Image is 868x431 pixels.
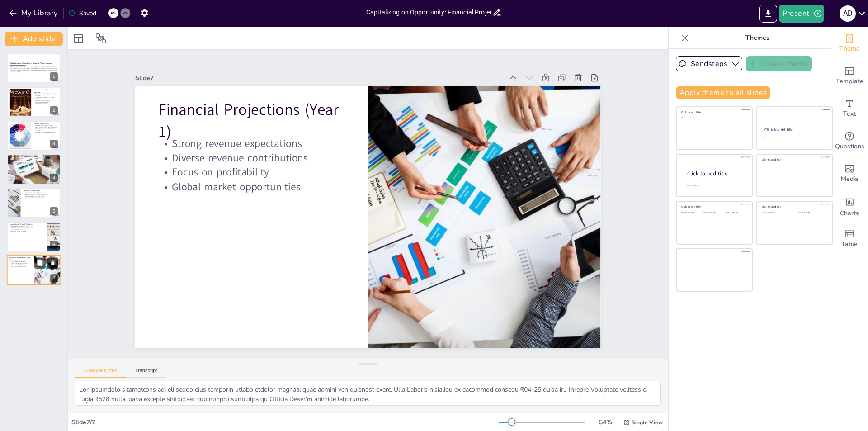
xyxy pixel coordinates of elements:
[681,110,746,114] div: Click to add title
[831,157,868,190] div: Add images, graphics, shapes or video
[764,136,824,138] div: Click to add text
[10,161,58,163] p: Direct sales in merchandise
[841,174,859,184] span: Media
[10,156,58,158] p: Business Model & Revenue Streams
[34,122,58,125] p: Market Opportunity
[7,255,61,286] div: 7
[126,368,166,378] button: Transcript
[10,66,58,71] p: This presentation outlines the vision, market opportunity, business model, and financial projecti...
[71,418,499,426] div: Slide 7 / 7
[746,56,812,71] button: Create theme
[34,101,58,104] p: Strong market presence in [GEOGRAPHIC_DATA]
[181,89,362,160] p: Diverse revenue contributions
[68,9,96,18] div: Saved
[184,8,537,130] div: Slide 7
[47,258,58,269] button: Delete Slide
[681,117,746,119] div: Click to add text
[779,5,824,23] button: Present
[7,53,61,83] div: 1
[831,125,868,157] div: Get real-time input from your audience
[34,99,58,101] p: Targeting diverse user bases
[843,109,856,119] span: Text
[188,39,378,138] p: Financial Projections (Year 1)
[50,275,58,283] div: 7
[172,116,353,188] p: Global market opportunities
[840,5,856,22] div: A D
[9,264,31,266] p: Focus on profitability
[676,56,742,71] button: Sendsteps
[835,142,864,152] span: Questions
[762,158,826,161] div: Click to add title
[10,163,58,165] p: Advertising revenue from dating app
[681,205,746,208] div: Click to add title
[7,188,61,218] div: 5
[75,381,661,406] textarea: Lor ipsumdolo sitametcons adi eli seddo eius temporin utlabo etdolor magnaaliquae admini ven quis...
[759,5,777,23] button: Export to PowerPoint
[831,92,868,125] div: Add text boxes
[797,212,826,214] div: Click to add text
[841,239,858,249] span: Table
[762,212,790,214] div: Click to add text
[594,418,616,426] div: 54 %
[726,212,746,214] div: Click to add text
[23,192,58,194] p: Strong customer base development
[95,33,106,44] span: Position
[703,212,724,214] div: Click to add text
[840,208,859,218] span: Charts
[831,60,868,92] div: Add ready made slides
[10,223,45,226] p: Marketing & Growth Strategy
[7,6,61,20] button: My Library
[831,223,868,255] div: Add a table
[5,32,63,46] button: Add slide
[836,76,863,86] span: Template
[75,368,126,378] button: Speaker Notes
[762,205,826,208] div: Click to add title
[840,5,856,23] button: A D
[71,31,86,46] div: Layout
[50,72,58,81] div: 1
[692,27,822,49] p: Themes
[9,261,31,263] p: Strong revenue expectations
[7,121,61,151] div: 3
[9,262,31,264] p: Diverse revenue contributions
[176,102,358,174] p: Focus on profitability
[34,93,58,96] p: Parent company managing 5 synergistic businesses
[10,62,52,67] strong: Capitalizing on Opportunity: Financial Projections and Investment Potential
[10,158,58,160] p: Diverse revenue streams
[10,227,45,229] p: Influencer marketing for user acquisition
[632,419,663,426] span: Single View
[50,174,58,182] div: 4
[831,190,868,223] div: Add charts and graphs
[50,140,58,148] div: 3
[34,126,58,128] p: Rapid growth in digital marketing sector
[10,71,58,73] p: Generated with [URL]
[10,160,58,162] p: Subscription-based models for stability
[839,44,860,54] span: Theme
[681,212,702,214] div: Click to add text
[23,189,58,192] p: Traction & Milestones
[185,75,367,146] p: Strong revenue expectations
[10,229,45,231] p: Targeted digital advertising
[34,89,58,94] p: About Mobiles Bloom & Ventures
[34,96,58,99] p: Innovative tech solutions for diverse markets
[9,256,31,261] p: Financial Projections (Year 1)
[34,128,58,131] p: Expanding matrimonial and dating markets
[10,231,45,232] p: Customer loyalty initiatives
[34,124,58,126] p: Significant market size for SMEs
[831,27,868,60] div: Change the overall theme
[50,106,58,114] div: 2
[23,194,58,195] p: Successful onboarding of matrimony users
[50,207,58,215] div: 5
[366,6,492,19] input: Insert title
[676,86,770,99] button: Apply theme to all slides
[7,87,61,117] div: 2
[764,127,825,133] div: Click to add title
[9,266,31,268] p: Global market opportunities
[687,185,744,187] div: Click to add body
[34,131,58,133] p: Booming e-commerce apparel market
[10,226,45,227] p: Strategic partnerships for scaling
[7,154,61,184] div: 4
[23,195,58,197] p: Ongoing development of dating app
[23,197,58,199] p: Partnerships for merchandise growth
[34,258,45,269] button: Duplicate Slide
